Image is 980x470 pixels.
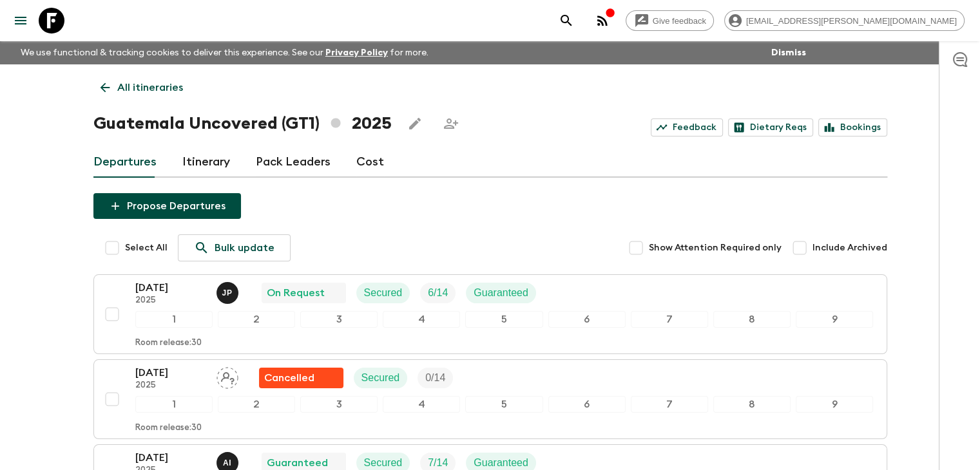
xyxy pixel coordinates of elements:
[626,10,714,31] a: Give feedback
[631,311,708,328] div: 7
[300,311,378,328] div: 3
[93,274,887,354] button: [DATE]2025Julio PosadasOn RequestSecuredTrip FillGuaranteed123456789Room release:30
[418,368,453,388] div: Trip Fill
[361,370,400,386] p: Secured
[796,311,873,328] div: 9
[768,44,809,62] button: Dismiss
[135,296,206,306] p: 2025
[553,8,579,33] button: search adventures
[93,75,190,100] a: All itineraries
[216,456,241,466] span: Alvaro Ixtetela
[135,280,206,296] p: [DATE]
[739,16,964,26] span: [EMAIL_ADDRESS][PERSON_NAME][DOMAIN_NAME]
[218,396,295,413] div: 2
[135,396,213,413] div: 1
[216,371,238,381] span: Assign pack leader
[178,234,291,261] a: Bulk update
[135,338,202,348] p: Room release: 30
[216,282,241,304] button: JP
[425,370,445,386] p: 0 / 14
[812,241,887,254] span: Include Archived
[649,241,782,254] span: Show Attention Required only
[724,10,965,31] div: [EMAIL_ADDRESS][PERSON_NAME][DOMAIN_NAME]
[325,48,388,57] a: Privacy Policy
[713,396,791,413] div: 8
[93,147,157,178] a: Departures
[420,283,456,303] div: Trip Fill
[428,285,448,301] p: 6 / 14
[135,311,213,328] div: 1
[383,311,460,328] div: 4
[135,365,206,381] p: [DATE]
[438,111,464,136] span: Share this itinerary
[93,359,887,439] button: [DATE]2025Assign pack leaderFlash Pack cancellationSecuredTrip Fill123456789Room release:30
[300,396,378,413] div: 3
[818,118,887,136] a: Bookings
[215,240,274,256] p: Bulk update
[548,311,626,328] div: 6
[267,285,325,301] p: On Request
[218,311,295,328] div: 2
[93,111,392,136] h1: Guatemala Uncovered (GT1) 2025
[135,423,202,433] p: Room release: 30
[796,396,873,413] div: 9
[259,368,343,388] div: Flash Pack cancellation
[713,311,791,328] div: 8
[117,80,183,95] p: All itineraries
[364,285,403,301] p: Secured
[256,147,331,178] a: Pack Leaders
[222,288,233,298] p: J P
[465,311,543,328] div: 5
[93,193,241,219] button: Propose Departures
[223,458,231,468] p: A I
[728,118,813,136] a: Dietary Reqs
[474,285,528,301] p: Guaranteed
[216,286,241,296] span: Julio Posadas
[182,147,230,178] a: Itinerary
[402,111,428,136] button: Edit this itinerary
[383,396,460,413] div: 4
[548,396,626,413] div: 6
[354,368,408,388] div: Secured
[8,8,34,33] button: menu
[125,241,168,254] span: Select All
[356,283,410,303] div: Secured
[15,41,434,64] p: We use functional & tracking cookies to deliver this experience. See our for more.
[646,16,713,26] span: Give feedback
[135,381,206,391] p: 2025
[631,396,708,413] div: 7
[356,147,384,178] a: Cost
[135,450,206,465] p: [DATE]
[651,118,723,136] a: Feedback
[465,396,543,413] div: 5
[264,370,314,386] p: Cancelled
